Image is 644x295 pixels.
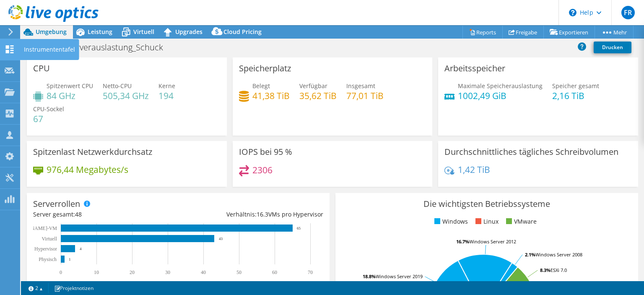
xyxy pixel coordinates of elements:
tspan: Windows Server 2008 [535,251,582,258]
span: FR [621,6,635,19]
span: 16.3 [257,210,268,218]
div: Verhältnis: VMs pro Hypervisor [178,210,323,219]
tspan: Windows Server 2019 [376,273,423,279]
h3: Serverrollen [33,199,80,209]
span: Umgebung [36,28,67,36]
span: Speicher gesamt [552,82,599,90]
span: Cloud Pricing [223,28,262,36]
span: Insgesamt [346,82,375,90]
h4: 67 [33,114,64,123]
text: Physisch [39,256,57,262]
text: 60 [272,269,277,275]
h4: 505,34 GHz [103,91,149,100]
h4: 84 GHz [47,91,93,100]
h3: Durchschnittliches tägliches Schreibvolumen [444,147,618,157]
text: 10 [94,269,99,275]
h4: 35,62 TiB [299,91,337,100]
span: 48 [75,210,82,218]
h3: IOPS bei 95 % [239,147,292,157]
h4: 1002,49 GiB [458,91,543,100]
h4: 77,01 TiB [346,91,384,100]
h3: Arbeitsspeicher [444,64,505,73]
text: 70 [308,269,313,275]
h4: 2306 [252,165,273,175]
span: CPU-Sockel [33,105,64,113]
li: Windows [432,217,468,226]
span: Virtuell [133,28,154,36]
tspan: Windows Server 2012 [469,238,516,245]
text: 20 [130,269,135,275]
span: Leistung [88,28,112,36]
h4: 1,42 TiB [458,165,490,174]
div: Instrumententafel [20,39,79,60]
h3: Spitzenlast Netzwerkdurchsatz [33,147,152,157]
span: Maximale Speicherauslastung [458,82,543,90]
tspan: 8.3% [540,267,551,273]
tspan: 16.7% [456,238,469,245]
a: Reports [462,26,503,39]
span: Kerne [158,82,175,90]
h4: 194 [158,91,175,100]
a: 2 [23,283,49,293]
text: 65 [297,226,301,230]
a: Projektnotizen [48,283,99,293]
svg: \n [569,9,576,16]
a: Freigabe [502,26,544,39]
text: 43 [219,237,223,241]
h3: Die wichtigsten Betriebssysteme [342,199,632,209]
text: 0 [60,269,62,275]
h1: Serverauslastung_Schuck [63,43,176,52]
text: 1 [69,257,71,261]
li: Linux [473,217,499,226]
text: 40 [201,269,206,275]
span: Netto-CPU [103,82,132,90]
text: 30 [165,269,170,275]
text: Virtuell [42,236,57,242]
li: VMware [504,217,537,226]
span: Belegt [252,82,270,90]
span: Upgrades [175,28,203,36]
span: Verfügbar [299,82,327,90]
div: Server gesamt: [33,210,178,219]
a: Exportieren [543,26,595,39]
text: 4 [80,247,82,251]
h4: 41,38 TiB [252,91,290,100]
h3: Speicherplatz [239,64,291,73]
a: Drucken [594,42,631,53]
h4: 976,44 Megabytes/s [47,165,128,174]
h3: CPU [33,64,50,73]
a: Mehr [595,26,634,39]
tspan: 2.1% [525,251,535,258]
text: Hypervisor [34,246,57,252]
tspan: 18.8% [363,273,376,279]
span: Spitzenwert CPU [47,82,93,90]
tspan: ESXi 7.0 [551,267,567,273]
text: 50 [236,269,241,275]
h4: 2,16 TiB [552,91,599,100]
